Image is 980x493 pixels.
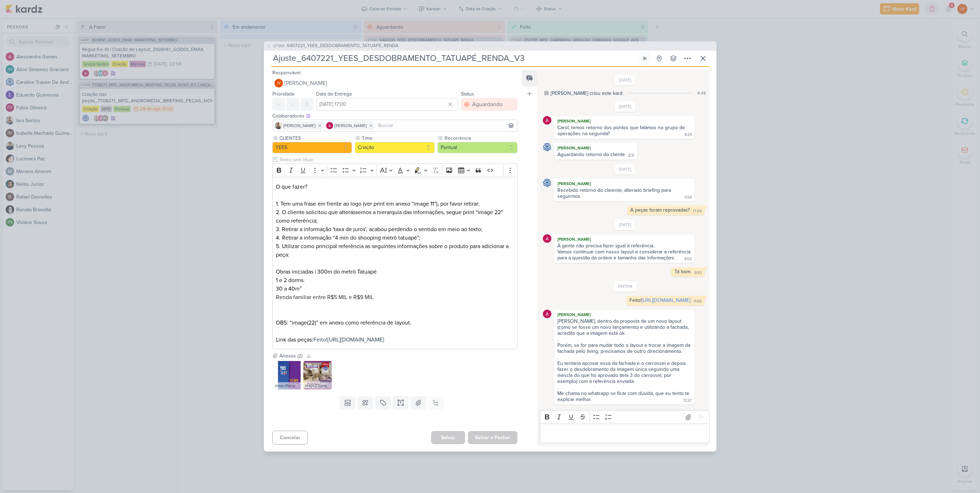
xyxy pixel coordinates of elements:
div: 11:05 [694,299,702,304]
img: Alessandra Gomes [326,122,333,129]
img: Caroline Traven De Andrade [543,143,551,151]
img: gjjp9VSUKNq7AHtPavoetEzxZ66DU098BmMuMLY7.png [274,361,302,389]
input: Texto sem título [278,156,518,164]
div: Carol, temos retorno dos pontos que falamos no grupo de operações na segunda? [557,125,686,137]
div: . [557,336,691,342]
img: Alessandra Gomes [543,116,551,125]
div: Aguardando retorno do cliente [557,151,625,157]
div: image (22).png [303,382,332,389]
img: Iara Santos [275,122,282,129]
div: Porém, se for para mudar todo o layout e trocar a imagem da fachada pelo living, precisamos de ou... [557,342,691,354]
div: Feito! [630,297,690,303]
div: Editor editing area: main [540,424,709,443]
span: CT1201 [272,43,285,48]
div: . [557,354,691,360]
label: Data de Entrega [316,91,352,97]
button: JV [PERSON_NAME] [272,77,518,90]
div: [PERSON_NAME] [556,311,693,318]
div: Joney Viana [274,79,283,87]
div: 8:31 [628,153,634,159]
div: Eu tentaria aprovar essa da fachada e o carrossel e depois fazer o desdobramento da imagem única ... [557,360,691,384]
img: Alessandra Gomes [543,310,551,318]
span: 6407221_YEES_DESDOBRAMENTO_TATUAPÉ_RENDA [287,42,399,50]
span: Feito! [313,336,327,343]
a: [URL][DOMAIN_NAME] [642,297,690,303]
label: Status [461,91,474,97]
button: Aguardando [461,98,517,111]
p: 5. Utilizar como principal referência as seguintes informações sobre o produto para adicionar a p... [276,242,514,310]
div: Aguardando [472,100,503,109]
label: CLIENTES [279,134,352,142]
div: Editor editing area: main [272,177,518,349]
div: Recebido retorno do clieente, alterado briefing para seguirmos [557,187,672,199]
a: [URL][DOMAIN_NAME] [327,336,384,343]
div: Vamos continuar com nosso layout e considerar a referência para a questão da ordem e tamanho das ... [557,249,692,261]
label: Time [361,134,435,142]
button: CT1201 6407221_YEES_DESDOBRAMENTO_TATUAPÉ_RENDA [267,42,399,50]
div: Me chama no whatsapp se ficar com dúvida, que eu tento te explicar melhor. [557,390,691,402]
div: [PERSON_NAME] [556,180,693,187]
input: Select a date [316,98,458,111]
button: Cancelar [272,431,308,445]
span: Renda familiar entre R$5 MIL e R$9 MIL [276,294,373,301]
p: JV [277,81,281,85]
div: 8:43 [695,270,702,276]
span: m² [295,285,302,292]
button: Criação [355,142,435,153]
div: [PERSON_NAME] [556,117,693,125]
div: 12:27 [683,398,692,403]
button: YEES [272,142,352,153]
div: A gente não precisa fazer igual à referência. [557,243,691,249]
label: Responsável [272,70,301,76]
div: Colaboradores [272,112,518,120]
div: 6:49 [697,90,706,96]
img: YjBCLUpGq6YUlcTrlfIqETjObyV2eAFUGhVsJ3BN.jpg [303,361,332,389]
label: Prioridade [272,91,295,97]
input: Buscar [377,121,516,130]
div: 8:02 [684,256,692,262]
div: 17:04 [693,208,702,214]
div: Editor toolbar [540,410,709,424]
div: [PERSON_NAME] criou este kard [551,90,622,97]
div: 8:29 [685,132,692,138]
span: [PERSON_NAME] [283,122,315,129]
span: [PERSON_NAME] [335,122,367,129]
div: [PERSON_NAME] [556,144,636,151]
p: OBS: “image(22)” em anexo como referência de layout. Link das peças: [276,319,514,344]
div: [PERSON_NAME] [556,236,693,243]
div: image (11).png [274,382,302,389]
div: Ligar relógio [642,56,648,61]
div: . [557,384,691,390]
button: Pontual [437,142,517,153]
img: Caroline Traven De Andrade [543,179,551,187]
div: Anexos (2) [279,352,302,360]
div: Tá bom. [674,269,691,275]
div: [PERSON_NAME], dentro da proposta de um novo layout (como se fosse um novo lançamento) e utilizan... [557,318,691,336]
span: [PERSON_NAME] [284,79,327,87]
input: Kard Sem Título [271,52,637,65]
div: A peças foram reprovadas? [630,207,690,213]
p: 2. O cliente solicitou que alterássemos a hierarquia das informações, segue print “image 22” como... [276,208,514,242]
div: 6:54 [685,195,692,200]
p: O que fazer? 1. Tem uma frase em frente ao logo (ver print em anexo “image 11”), por favor retirar; [276,183,514,208]
img: Alessandra Gomes [543,234,551,243]
div: Editor toolbar [272,164,518,177]
label: Recorrência [444,134,517,142]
